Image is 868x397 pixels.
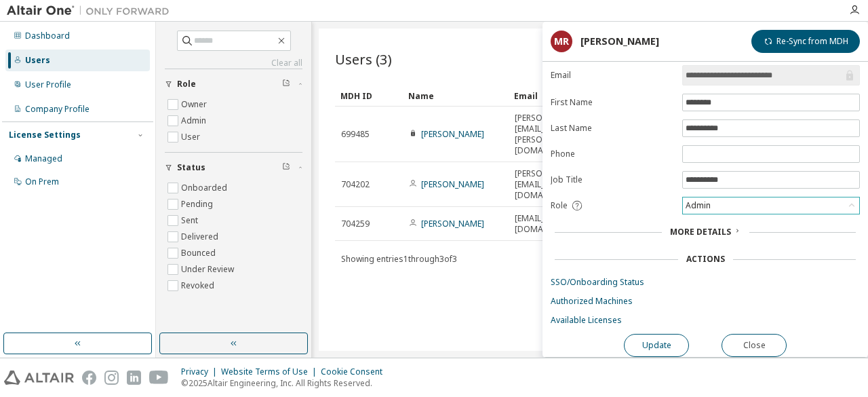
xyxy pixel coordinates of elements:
div: Users [25,55,50,66]
div: Admin [683,197,859,214]
img: youtube.svg [149,371,169,385]
a: Available Licenses [551,315,860,326]
label: Revoked [181,278,217,294]
button: Status [165,153,302,183]
a: Clear all [165,58,302,69]
div: Actions [686,254,725,265]
label: Bounced [181,245,218,261]
label: Sent [181,212,201,229]
span: Role [551,200,568,211]
label: User [181,129,203,145]
span: Showing entries 1 through 3 of 3 [341,253,457,265]
a: [PERSON_NAME] [421,218,484,229]
div: Admin [684,198,713,213]
label: Owner [181,96,210,113]
span: Clear filter [282,79,290,90]
span: [PERSON_NAME][EMAIL_ADDRESS][PERSON_NAME][DOMAIN_NAME] [515,113,583,156]
div: MDH ID [340,85,397,107]
img: facebook.svg [82,371,96,385]
div: Company Profile [25,104,90,115]
div: Privacy [181,366,221,377]
div: Dashboard [25,31,70,41]
span: 704259 [341,219,370,229]
label: Pending [181,196,216,212]
a: [PERSON_NAME] [421,178,484,190]
a: SSO/Onboarding Status [551,277,860,288]
button: Role [165,69,302,99]
label: Under Review [181,261,237,278]
div: User Profile [25,79,71,90]
label: Admin [181,113,209,129]
span: More Details [670,226,731,238]
span: 699485 [341,129,370,140]
button: Re-Sync from MDH [751,30,860,53]
span: Role [177,79,196,90]
a: Authorized Machines [551,296,860,307]
div: Name [408,85,503,107]
label: Onboarded [181,180,230,196]
img: linkedin.svg [127,371,141,385]
label: First Name [551,97,674,108]
label: Delivered [181,229,221,245]
div: [PERSON_NAME] [580,36,659,47]
label: Phone [551,149,674,159]
div: On Prem [25,176,59,187]
span: Users (3) [335,50,392,69]
img: Altair One [7,4,176,18]
img: instagram.svg [104,371,119,385]
span: [EMAIL_ADDRESS][DOMAIN_NAME] [515,213,583,235]
div: MR [551,31,572,52]
label: Email [551,70,674,81]
div: Cookie Consent [321,366,391,377]
div: Email [514,85,571,107]
a: [PERSON_NAME] [421,128,484,140]
span: Clear filter [282,162,290,173]
p: © 2025 Altair Engineering, Inc. All Rights Reserved. [181,377,391,389]
span: [PERSON_NAME][EMAIL_ADDRESS][DOMAIN_NAME] [515,168,583,201]
button: Close [722,334,787,357]
span: Status [177,162,205,173]
img: altair_logo.svg [4,371,74,385]
div: Website Terms of Use [221,366,321,377]
div: License Settings [9,130,81,140]
button: Update [624,334,689,357]
label: Job Title [551,174,674,185]
div: Managed [25,153,62,164]
label: Last Name [551,123,674,134]
span: 704202 [341,179,370,190]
